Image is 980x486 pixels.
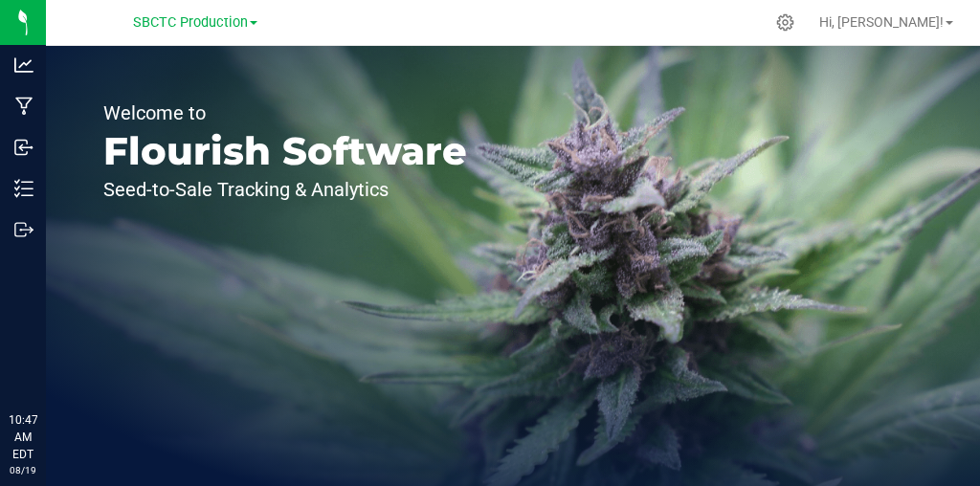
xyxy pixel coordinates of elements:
p: Flourish Software [103,132,467,170]
span: Hi, [PERSON_NAME]! [819,14,944,30]
p: Seed-to-Sale Tracking & Analytics [103,180,467,199]
inline-svg: Analytics [14,55,33,75]
inline-svg: Manufacturing [14,97,33,116]
inline-svg: Outbound [14,220,33,239]
span: SBCTC Production [133,14,248,31]
inline-svg: Inbound [14,138,33,157]
p: 10:47 AM EDT [9,411,37,463]
p: 08/19 [9,463,37,477]
inline-svg: Inventory [14,179,33,198]
p: Welcome to [103,103,467,122]
div: Manage settings [773,13,797,32]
